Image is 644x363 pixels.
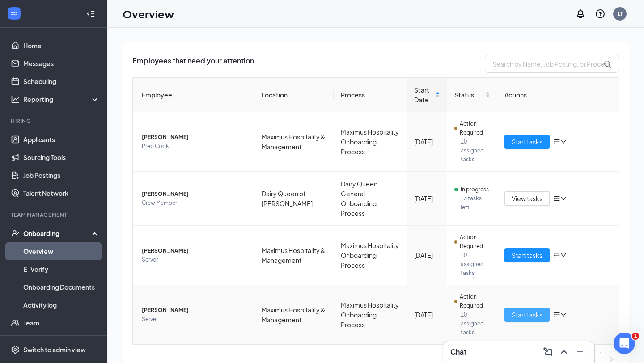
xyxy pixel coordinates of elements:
span: bars [553,252,560,259]
span: Server [142,255,247,264]
span: down [560,312,567,318]
span: Start tasks [512,250,542,260]
span: [PERSON_NAME] [142,133,247,142]
span: 10 assigned tasks [461,137,490,164]
span: 10 assigned tasks [461,310,490,337]
td: Maximus Hospitality Onboarding Process [334,285,407,344]
td: Dairy Queen General Onboarding Process [334,172,407,226]
h1: Overview [123,6,174,21]
a: Sourcing Tools [23,148,100,166]
a: Job Postings [23,166,100,184]
button: ComposeMessage [541,345,555,359]
span: down [560,195,567,202]
span: Start Date [414,85,433,105]
button: Minimize [573,345,587,359]
svg: Analysis [11,95,20,104]
td: Maximus Hospitality & Management [254,285,334,344]
svg: UserCheck [11,229,20,238]
svg: WorkstreamLogo [10,9,19,18]
span: Employees that need your attention [132,55,254,73]
div: Switch to admin view [23,345,86,354]
h3: Chat [450,347,466,357]
svg: ComposeMessage [542,346,553,357]
svg: Notifications [575,8,586,19]
span: 1 [632,333,639,340]
svg: QuestionInfo [595,8,606,19]
a: Messages [23,55,100,72]
svg: Minimize [575,346,585,357]
a: Home [23,37,100,55]
span: Start tasks [512,137,542,147]
span: 10 assigned tasks [461,251,490,278]
button: Start tasks [504,308,550,322]
td: Maximus Hospitality Onboarding Process [334,226,407,285]
th: Employee [133,78,254,112]
span: bars [553,195,560,202]
a: Applicants [23,131,100,148]
td: Maximus Hospitality Onboarding Process [334,112,407,172]
div: Hiring [11,117,98,125]
iframe: Intercom live chat [614,333,635,354]
div: Team Management [11,211,98,219]
button: View tasks [504,191,550,206]
span: bars [553,311,560,318]
a: Scheduling [23,72,100,90]
span: bars [553,138,560,145]
svg: Collapse [86,9,95,18]
div: [DATE] [414,137,440,147]
a: Talent Network [23,184,100,202]
span: [PERSON_NAME] [142,306,247,315]
span: [PERSON_NAME] [142,190,247,198]
span: Server [142,315,247,324]
a: Onboarding Documents [23,278,100,296]
div: Onboarding [23,229,92,238]
th: Status [447,78,497,112]
span: Action Required [460,119,490,137]
span: Status [454,90,483,100]
span: [PERSON_NAME] [142,246,247,255]
button: Start tasks [504,135,550,149]
span: right [609,357,614,362]
div: Reporting [23,95,100,104]
div: [DATE] [414,250,440,260]
span: Prep Cook [142,142,247,151]
a: Overview [23,242,100,260]
div: [DATE] [414,194,440,203]
a: E-Verify [23,260,100,278]
td: Maximus Hospitality & Management [254,112,334,172]
span: Start tasks [512,310,542,320]
th: Location [254,78,334,112]
span: down [560,252,567,258]
span: View tasks [512,194,542,203]
button: ChevronUp [557,345,571,359]
a: Team [23,314,100,332]
input: Search by Name, Job Posting, or Process [485,55,619,73]
svg: ChevronUp [559,346,569,357]
td: Maximus Hospitality & Management [254,226,334,285]
th: Process [334,78,407,112]
span: 13 tasks left [461,194,490,212]
a: Documents [23,332,100,350]
span: down [560,139,567,145]
span: Crew Member [142,198,247,207]
button: Start tasks [504,248,550,262]
div: LT [618,10,623,17]
a: Activity log [23,296,100,314]
svg: Settings [11,345,20,354]
span: Action Required [460,292,490,310]
td: Dairy Queen of [PERSON_NAME] [254,172,334,226]
span: Action Required [460,233,490,251]
div: [DATE] [414,310,440,320]
span: In progress [461,185,489,194]
th: Actions [497,78,619,112]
